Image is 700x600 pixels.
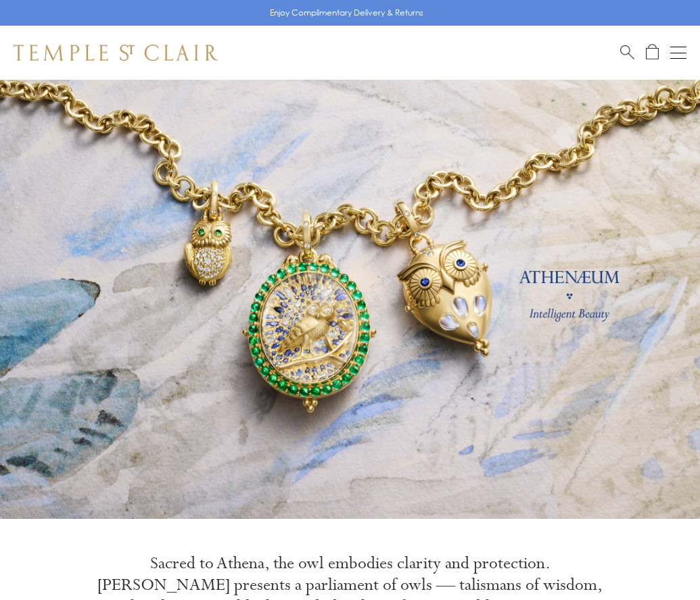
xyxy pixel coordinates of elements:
img: Temple St. Clair [14,45,218,61]
a: Open Shopping Bag [646,44,659,61]
a: Search [620,44,634,61]
button: Open navigation [670,45,686,61]
p: Enjoy Complimentary Delivery & Returns [270,6,423,20]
